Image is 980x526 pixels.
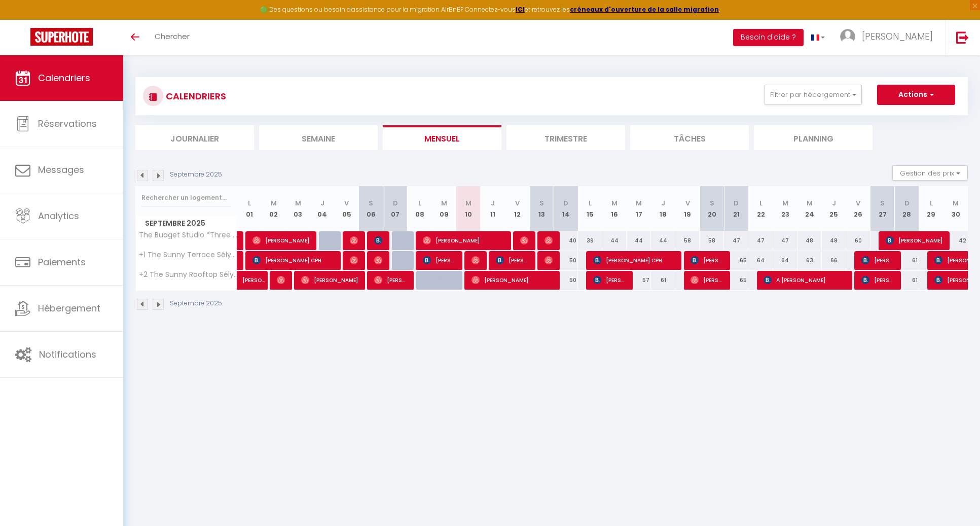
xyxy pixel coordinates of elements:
[661,198,665,208] abbr: J
[545,251,553,270] span: [PERSON_NAME]
[554,231,578,250] div: 40
[545,231,553,250] span: Rahamatou Attoumani
[350,251,358,270] span: [PERSON_NAME]
[374,231,382,250] span: [PERSON_NAME]
[886,231,942,250] span: [PERSON_NAME]
[491,198,495,208] abbr: J
[242,265,266,285] span: [PERSON_NAME]
[589,198,592,208] abbr: L
[759,198,763,208] abbr: L
[832,198,836,208] abbr: J
[773,251,797,270] div: 64
[248,198,251,208] abbr: L
[471,270,553,290] span: [PERSON_NAME]
[506,125,625,150] li: Trimestre
[675,186,700,231] th: 19
[627,231,651,250] div: 44
[137,271,239,278] span: +2 The Sunny Rooftop Sélys *City-Center *[GEOGRAPHIC_DATA] *[GEOGRAPHIC_DATA]
[295,198,301,208] abbr: M
[456,186,481,231] th: 10
[465,198,471,208] abbr: M
[870,186,895,231] th: 27
[301,270,358,290] span: [PERSON_NAME]
[846,186,870,231] th: 26
[393,198,398,208] abbr: D
[262,186,286,231] th: 02
[423,231,504,250] span: [PERSON_NAME]
[516,5,525,14] a: ICI
[38,256,86,268] span: Paiements
[408,186,432,231] th: 08
[651,231,675,250] div: 44
[418,198,421,208] abbr: L
[685,198,690,208] abbr: V
[754,125,873,150] li: Planning
[344,198,349,208] abbr: V
[432,186,456,231] th: 09
[840,29,855,44] img: ...
[919,186,943,231] th: 29
[38,163,84,176] span: Messages
[764,270,845,290] span: А [PERSON_NAME]
[423,251,455,270] span: [PERSON_NAME]
[38,72,90,84] span: Calendriers
[602,231,627,250] div: 44
[822,186,846,231] th: 25
[320,198,324,208] abbr: J
[529,186,554,231] th: 13
[335,186,359,231] th: 05
[636,198,642,208] abbr: M
[691,270,723,290] span: [PERSON_NAME]
[359,186,383,231] th: 06
[700,186,724,231] th: 20
[30,28,93,46] img: Super Booking
[170,299,222,308] p: Septembre 2025
[748,231,773,250] div: 47
[593,251,674,270] span: [PERSON_NAME] CPH
[877,85,955,105] button: Actions
[578,231,602,250] div: 39
[252,231,309,250] span: [PERSON_NAME]
[797,231,822,250] div: 48
[481,186,505,231] th: 11
[832,20,946,55] a: ... [PERSON_NAME]
[38,302,100,314] span: Hébergement
[856,198,860,208] abbr: V
[691,251,723,270] span: [PERSON_NAME]
[943,231,968,250] div: 42
[578,186,602,231] th: 15
[277,270,285,290] span: [PERSON_NAME]
[141,189,231,207] input: Rechercher un logement...
[383,125,501,150] li: Mensuel
[765,85,862,105] button: Filtrer par hébergement
[733,29,804,46] button: Besoin d'aide ?
[137,231,239,239] span: The Budget Studio *Three Borders *Free Parking *LA [MEDICAL_DATA] - KELMIS
[38,117,97,130] span: Réservations
[136,216,237,231] span: Septembre 2025
[237,271,262,290] a: [PERSON_NAME]
[383,186,408,231] th: 07
[570,5,719,14] a: créneaux d'ouverture de la salle migration
[310,186,335,231] th: 04
[904,198,910,208] abbr: D
[539,198,544,208] abbr: S
[797,251,822,270] div: 63
[374,251,382,270] span: [PERSON_NAME]
[630,125,749,150] li: Tâches
[861,251,894,270] span: [PERSON_NAME]
[956,31,969,44] img: logout
[773,231,797,250] div: 47
[271,198,277,208] abbr: M
[611,198,618,208] abbr: M
[39,348,96,361] span: Notifications
[602,186,627,231] th: 16
[471,251,480,270] span: [PERSON_NAME]
[520,231,528,250] span: [PERSON_NAME]
[880,198,885,208] abbr: S
[710,198,714,208] abbr: S
[943,186,968,231] th: 30
[155,31,190,42] span: Chercher
[953,198,959,208] abbr: M
[724,271,748,290] div: 65
[734,198,739,208] abbr: D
